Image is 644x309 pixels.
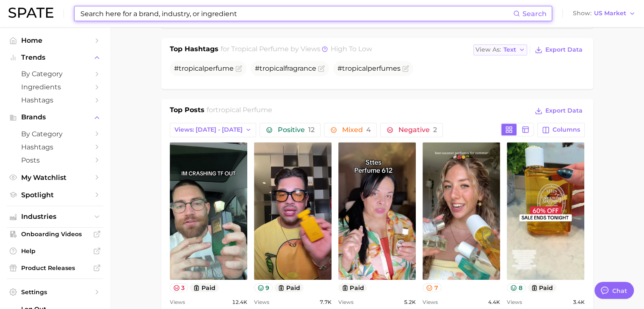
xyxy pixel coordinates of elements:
[572,297,584,307] span: 3.4k
[331,45,372,53] span: high to low
[255,64,316,72] span: # fragrance
[21,96,89,104] span: Hashtags
[235,65,242,72] button: Flag as miscategorized or irrelevant
[503,47,516,52] span: Text
[398,127,437,133] span: Negative
[21,143,89,151] span: Hashtags
[232,297,247,307] span: 12.4k
[7,228,103,240] a: Onboarding Videos
[207,105,272,118] h2: for
[545,107,583,114] span: Export Data
[170,123,257,137] button: Views: [DATE] - [DATE]
[7,141,103,154] a: Hashtags
[7,127,103,141] a: by Category
[216,106,272,114] span: tropical perfume
[21,288,89,296] span: Settings
[553,126,580,133] span: Columns
[170,44,218,56] h1: Top Hashtags
[170,283,188,292] button: 3
[7,34,103,47] a: Home
[573,11,591,16] span: Show
[190,283,219,292] button: paid
[7,245,103,257] a: Help
[537,123,584,137] button: Columns
[277,127,314,133] span: Positive
[221,44,372,56] h2: for by Views
[170,105,205,118] h1: Top Posts
[7,94,103,107] a: Hashtags
[260,64,285,72] span: tropical
[433,126,437,134] span: 2
[21,156,89,164] span: Posts
[473,44,528,55] button: View AsText
[545,46,583,53] span: Export Data
[21,264,89,272] span: Product Releases
[21,83,89,91] span: Ingredients
[7,80,103,94] a: Ingredients
[174,126,243,133] span: Views: [DATE] - [DATE]
[21,230,89,238] span: Onboarding Videos
[423,283,442,292] button: 7
[274,283,304,292] button: paid
[21,54,89,61] span: Trends
[342,127,370,133] span: Mixed
[423,297,438,307] span: Views
[404,297,416,307] span: 5.2k
[231,45,289,53] span: tropical perfume
[7,210,103,223] button: Industries
[21,191,89,199] span: Spotlight
[533,105,584,117] button: Export Data
[528,283,557,292] button: paid
[8,8,53,18] img: SPATE
[571,8,638,19] button: ShowUS Market
[507,297,522,307] span: Views
[337,64,401,72] span: # s
[21,70,89,78] span: by Category
[7,154,103,167] a: Posts
[318,65,325,72] button: Flag as miscategorized or irrelevant
[21,113,89,121] span: Brands
[488,297,500,307] span: 4.4k
[507,283,526,292] button: 8
[254,283,273,292] button: 9
[338,297,354,307] span: Views
[7,262,103,274] a: Product Releases
[338,283,368,292] button: paid
[368,64,397,72] span: perfume
[7,171,103,184] a: My Watchlist
[7,51,103,64] button: Trends
[366,126,370,134] span: 4
[21,247,89,255] span: Help
[21,36,89,44] span: Home
[402,65,409,72] button: Flag as miscategorized or irrelevant
[179,64,204,72] span: tropical
[21,213,89,221] span: Industries
[308,126,314,134] span: 12
[594,11,626,16] span: US Market
[7,67,103,80] a: by Category
[522,10,547,18] span: Search
[204,64,234,72] span: perfume
[21,174,89,182] span: My Watchlist
[254,297,269,307] span: Views
[7,188,103,201] a: Spotlight
[21,130,89,138] span: by Category
[170,297,185,307] span: Views
[7,286,103,298] a: Settings
[174,64,234,72] span: #
[7,111,103,124] button: Brands
[475,47,501,52] span: View As
[342,64,368,72] span: tropical
[533,44,584,56] button: Export Data
[80,6,513,21] input: Search here for a brand, industry, or ingredient
[320,297,332,307] span: 7.7k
